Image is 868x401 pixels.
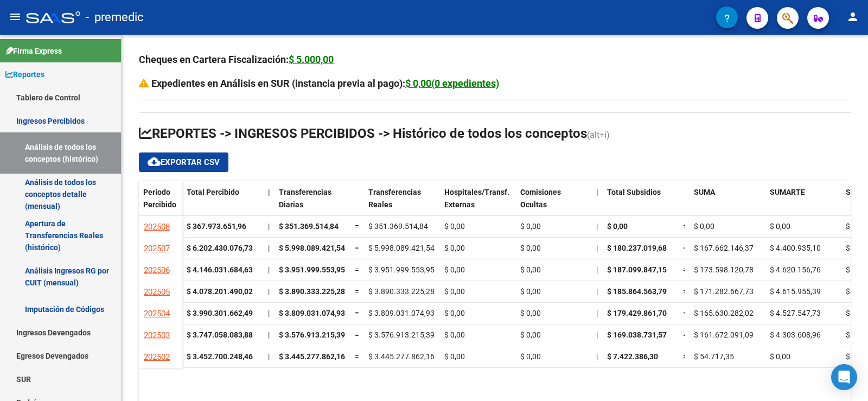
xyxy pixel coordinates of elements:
span: 202507 [144,244,170,253]
span: 202503 [144,330,170,340]
div: $ 5.000,00 [289,52,334,67]
span: $ 0,00 [846,222,866,231]
span: Reportes [5,68,44,80]
span: = [355,309,359,317]
span: | [268,188,270,196]
span: $ 0,00 [846,309,866,317]
div: Open Intercom Messenger [831,364,857,390]
span: | [596,287,598,296]
span: $ 180.237.019,68 [607,244,667,252]
span: = [683,352,687,361]
datatable-header-cell: Transferencias Reales [364,181,440,226]
span: $ 3.890.333.225,28 [279,287,345,296]
datatable-header-cell: Comisiones Ocultas [516,181,592,226]
datatable-header-cell: Hospitales/Transf. Externas [440,181,516,226]
span: = [355,244,359,252]
span: | [596,352,598,361]
span: $ 4.620.156,76 [770,265,821,274]
span: | [268,265,270,274]
strong: $ 6.202.430.076,73 [187,244,253,252]
span: $ 0,00 [444,222,465,231]
span: $ 3.951.999.553,95 [279,265,345,274]
datatable-header-cell: SUMARTE [765,181,841,226]
mat-icon: person [846,10,859,23]
span: $ 3.576.913.215,39 [279,330,345,339]
span: $ 169.038.731,57 [607,330,667,339]
span: $ 0,00 [444,287,465,296]
span: $ 3.576.913.215,39 [368,330,435,339]
span: | [596,330,598,339]
span: | [596,222,598,231]
span: - premedic [86,5,144,29]
span: $ 0,00 [444,244,465,252]
span: $ 0,00 [520,330,541,339]
span: $ 4.400.935,10 [770,244,821,252]
span: $ 173.598.120,78 [694,265,754,274]
span: $ 3.890.333.225,28 [368,287,435,296]
span: 202506 [144,265,170,275]
span: $ 0,00 [520,222,541,231]
span: $ 351.369.514,84 [279,222,339,231]
span: | [268,352,270,361]
span: = [683,265,687,274]
span: Período Percibido [143,188,176,209]
span: $ 0,00 [846,352,866,361]
button: Exportar CSV [139,152,228,172]
span: $ 0,00 [846,287,866,296]
span: | [268,330,270,339]
span: $ 0,00 [520,352,541,361]
span: $ 3.445.277.862,16 [279,352,345,361]
span: $ 3.809.031.074,93 [368,309,435,317]
span: REPORTES -> INGRESOS PERCIBIDOS -> Histórico de todos los conceptos [139,126,587,141]
strong: Expedientes en Análisis en SUR (instancia previa al pago): [151,78,499,89]
strong: Cheques en Cartera Fiscalización: [139,54,334,65]
span: = [683,309,687,317]
span: $ 161.672.091,09 [694,330,754,339]
datatable-header-cell: SUMA [690,181,765,226]
strong: $ 367.973.651,96 [187,222,246,231]
span: | [268,244,270,252]
span: $ 0,00 [520,309,541,317]
span: = [355,330,359,339]
span: = [683,244,687,252]
span: $ 3.445.277.862,16 [368,352,435,361]
span: Hospitales/Transf. Externas [444,188,509,209]
span: $ 7.422.386,30 [607,352,658,361]
span: $ 5.998.089.421,54 [279,244,345,252]
span: $ 0,00 [444,265,465,274]
span: = [683,330,687,339]
span: 202505 [144,287,170,297]
span: $ 351.369.514,84 [368,222,428,231]
span: 202504 [144,309,170,319]
span: Total Percibido [187,188,239,196]
span: 202502 [144,352,170,362]
span: = [355,287,359,296]
datatable-header-cell: Total Percibido [182,181,264,226]
span: $ 0,00 [520,265,541,274]
span: Transferencias Reales [368,188,421,209]
span: $ 165.630.282,02 [694,309,754,317]
span: Comisiones Ocultas [520,188,561,209]
span: $ 0,00 [846,330,866,339]
span: SUMARTE [770,188,805,196]
span: $ 3.809.031.074,93 [279,309,345,317]
span: $ 167.662.146,37 [694,244,754,252]
span: $ 54.717,35 [694,352,734,361]
mat-icon: cloud_download [148,155,161,168]
span: = [683,222,687,231]
span: = [683,287,687,296]
datatable-header-cell: Total Subsidios [603,181,679,226]
span: $ 0,00 [607,222,628,231]
datatable-header-cell: Transferencias Diarias [275,181,350,226]
mat-icon: menu [9,10,22,23]
span: (alt+i) [587,130,610,140]
strong: $ 4.078.201.490,02 [187,287,253,296]
span: $ 0,00 [520,244,541,252]
span: $ 0,00 [770,352,790,361]
strong: $ 4.146.031.684,63 [187,265,253,274]
span: $ 4.303.608,96 [770,330,821,339]
span: $ 171.282.667,73 [694,287,754,296]
span: SUMA [694,188,715,196]
span: $ 3.951.999.553,95 [368,265,435,274]
span: = [355,265,359,274]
